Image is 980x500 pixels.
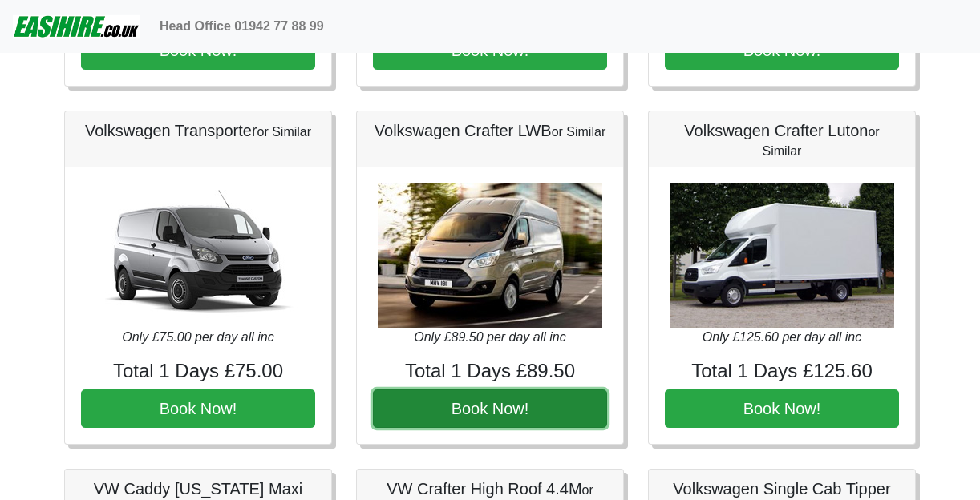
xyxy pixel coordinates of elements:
img: Volkswagen Transporter [86,183,310,328]
h4: Total 1 Days £89.50 [373,360,607,383]
img: easihire_logo_small.png [13,10,140,42]
small: or Similar [763,125,880,158]
h5: Volkswagen Transporter [81,121,315,140]
h5: Volkswagen Crafter Luton [665,121,899,159]
small: or Similar [552,125,606,139]
h5: Volkswagen Crafter LWB [373,121,607,140]
h4: Total 1 Days £75.00 [81,360,315,383]
h5: VW Caddy [US_STATE] Maxi [81,479,315,498]
button: Book Now! [373,389,607,428]
button: Book Now! [665,389,899,428]
img: Volkswagen Crafter LWB [378,183,602,328]
i: Only £125.60 per day all inc [703,330,861,344]
button: Book Now! [81,389,315,428]
a: Head Office 01942 77 88 99 [153,10,330,42]
img: Volkswagen Crafter Luton [670,183,894,328]
small: or Similar [257,125,312,139]
i: Only £75.00 per day all inc [122,330,273,344]
b: Head Office 01942 77 88 99 [160,19,324,33]
i: Only £89.50 per day all inc [414,330,565,344]
h4: Total 1 Days £125.60 [665,360,899,383]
